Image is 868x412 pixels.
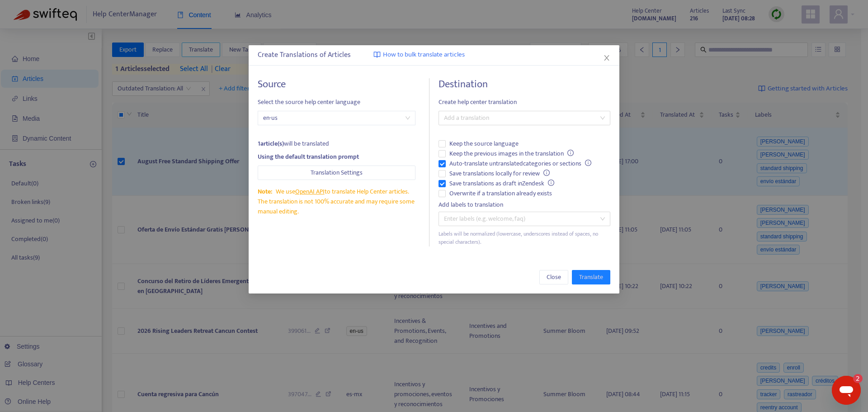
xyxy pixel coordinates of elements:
span: Select the source help center language [258,97,415,107]
div: We use to translate Help Center articles. The translation is not 100% accurate and may require so... [258,187,415,217]
div: Using the default translation prompt [258,152,415,162]
a: OpenAI API [295,186,325,197]
span: Translation Settings [311,168,363,178]
h4: Destination [439,78,610,90]
span: Overwrite if a translation already exists [446,189,556,199]
div: Add labels to translation [439,200,610,210]
div: Create Translations of Articles [258,50,610,61]
span: Close [547,272,561,282]
span: Note: [258,186,272,197]
iframe: Number of unread messages [844,374,863,383]
span: Keep the previous images in the translation [446,149,577,159]
button: Close [602,53,612,63]
span: Keep the source language [446,139,522,149]
a: How to bulk translate articles [373,50,465,60]
span: info-circle [543,170,550,176]
button: Translate [572,270,610,284]
span: Save translations locally for review [446,169,553,179]
span: en-us [263,111,410,125]
iframe: Button to launch messaging window, 2 unread messages [832,376,861,405]
span: Create help center translation [439,97,610,107]
div: Labels will be normalized (lowercase, underscores instead of spaces, no special characters). [439,230,610,247]
img: image-link [373,51,381,58]
span: How to bulk translate articles [383,50,465,60]
button: Translation Settings [258,166,415,180]
strong: 1 article(s) [258,138,284,149]
button: Close [539,270,568,284]
div: will be translated [258,139,415,149]
span: Auto-translate untranslated categories or sections [446,159,595,169]
span: Save translations as draft in Zendesk [446,179,558,189]
span: info-circle [585,160,591,166]
span: close [603,54,610,62]
h4: Source [258,78,415,90]
span: info-circle [567,150,574,156]
span: info-circle [548,180,554,186]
